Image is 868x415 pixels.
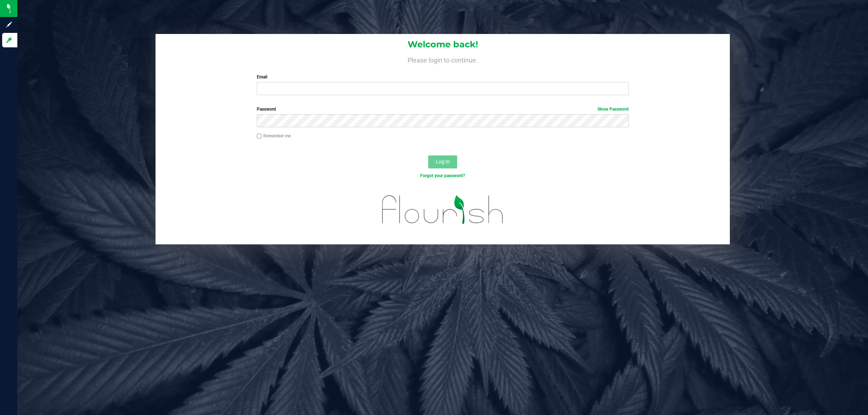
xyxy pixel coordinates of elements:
span: Password [257,107,276,112]
h4: Please login to continue. [156,55,730,64]
img: flourish_logo.svg [371,187,515,233]
a: Show Password [597,107,629,112]
span: Log In [436,159,450,164]
inline-svg: Sign up [5,21,13,28]
label: Remember me [257,133,291,139]
h1: Welcome back! [156,40,730,49]
input: Remember me [257,134,262,139]
button: Log In [428,155,457,168]
a: Forgot your password? [420,173,465,178]
inline-svg: Log in [5,37,13,44]
label: Email [257,74,629,80]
